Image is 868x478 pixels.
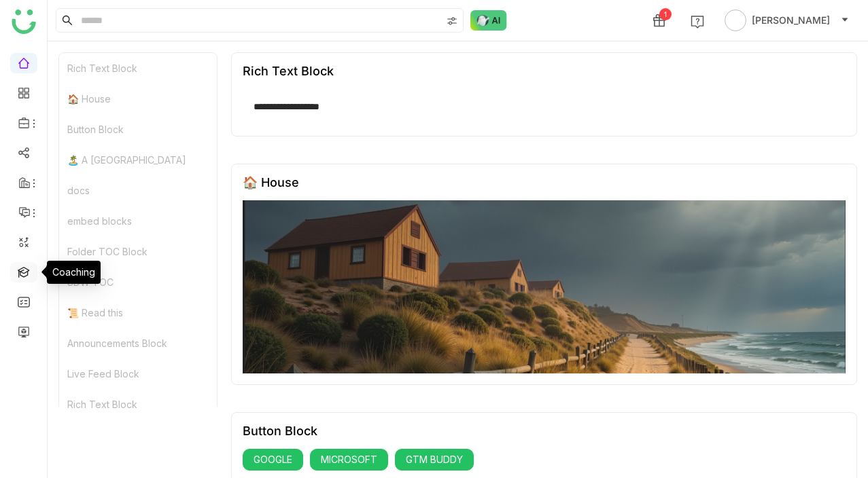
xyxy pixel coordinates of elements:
div: Folder TOC Block [59,236,217,267]
img: ask-buddy-normal.svg [470,10,507,31]
div: Coaching [47,261,101,284]
div: Announcements Block [59,328,217,358]
span: GOOGLE [254,452,292,467]
button: GOOGLE [243,449,303,471]
div: Button Block [243,424,317,438]
span: GTM BUDDY [406,452,463,467]
button: MICROSOFT [310,449,388,471]
button: [PERSON_NAME] [722,10,852,31]
img: search-type.svg [447,16,457,26]
div: 🏠 House [243,175,299,189]
div: Rich Text Block [59,53,217,84]
div: 📜 Read this [59,297,217,328]
div: Rich Text Block [243,64,334,78]
div: 🏝️ A [GEOGRAPHIC_DATA] [59,145,217,175]
img: logo [12,10,36,34]
span: [PERSON_NAME] [752,13,830,28]
div: Live Feed Block [59,358,217,389]
div: SDW TOC [59,267,217,297]
div: Button Block [59,114,217,145]
img: avatar [725,10,746,31]
button: GTM BUDDY [395,449,474,471]
img: help.svg [691,15,704,29]
div: docs [59,175,217,206]
div: 1 [659,8,672,20]
span: MICROSOFT [321,452,377,467]
img: 68553b2292361c547d91f02a [243,200,846,373]
div: Rich Text Block [59,389,217,420]
div: embed blocks [59,206,217,236]
div: 🏠 House [59,84,217,114]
